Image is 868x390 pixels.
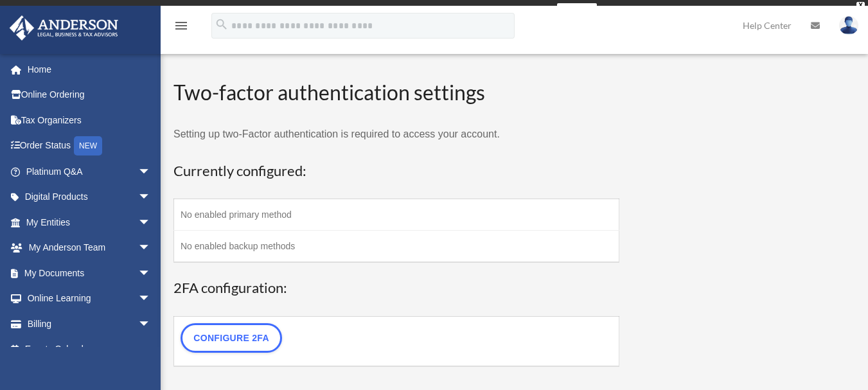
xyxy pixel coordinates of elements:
[173,22,189,33] a: menu
[138,311,164,337] span: arrow_drop_down
[173,161,619,181] h3: Currently configured:
[215,17,229,31] i: search
[174,231,619,263] td: No enabled backup methods
[9,159,170,184] a: Platinum Q&Aarrow_drop_down
[9,82,170,108] a: Online Ordering
[9,133,170,159] a: Order StatusNEW
[9,311,170,337] a: Billingarrow_drop_down
[173,78,619,107] h2: Two-factor authentication settings
[9,337,170,362] a: Events Calendar
[557,3,597,19] a: survey
[839,16,858,35] img: User Pic
[138,260,164,287] span: arrow_drop_down
[138,235,164,261] span: arrow_drop_down
[9,107,170,133] a: Tax Organizers
[9,235,170,261] a: My Anderson Teamarrow_drop_down
[173,18,189,33] i: menu
[138,159,164,185] span: arrow_drop_down
[9,209,170,235] a: My Entitiesarrow_drop_down
[9,286,170,312] a: Online Learningarrow_drop_down
[173,278,619,298] h3: 2FA configuration:
[9,184,170,210] a: Digital Productsarrow_drop_down
[174,199,619,231] td: No enabled primary method
[138,209,164,236] span: arrow_drop_down
[181,323,282,353] a: Configure 2FA
[74,136,102,155] div: NEW
[6,15,122,40] img: Anderson Advisors Platinum Portal
[9,57,170,82] a: Home
[856,2,865,10] div: close
[173,125,619,143] p: Setting up two-Factor authentication is required to access your account.
[138,184,164,211] span: arrow_drop_down
[138,286,164,312] span: arrow_drop_down
[9,260,170,286] a: My Documentsarrow_drop_down
[271,3,552,19] div: Get a chance to win 6 months of Platinum for free just by filling out this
